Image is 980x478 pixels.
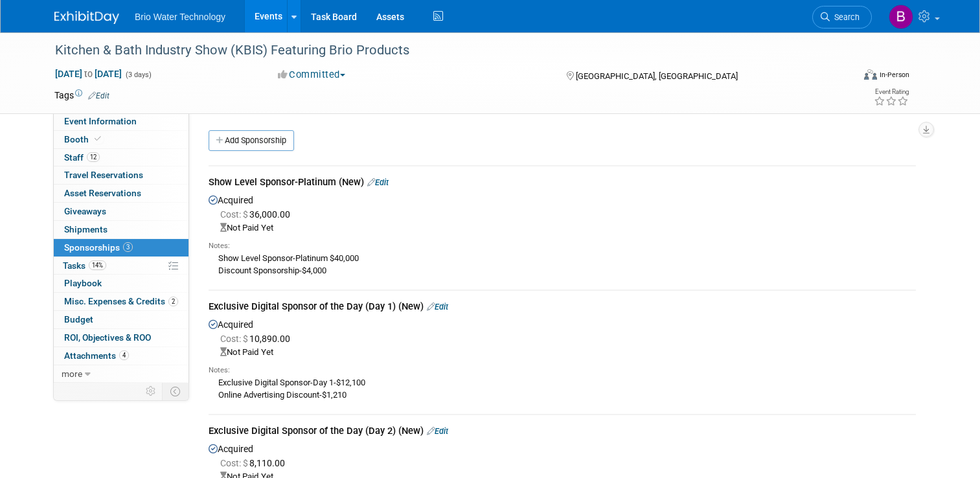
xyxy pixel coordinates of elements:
a: Tasks14% [54,257,188,275]
span: more [62,369,82,379]
a: Misc. Expenses & Credits2 [54,293,188,310]
span: Tasks [63,260,106,271]
a: more [54,365,188,383]
a: Playbook [54,275,188,292]
span: 14% [89,260,106,270]
span: 2 [168,297,178,306]
div: In-Person [879,70,909,80]
span: Playbook [64,278,102,288]
span: Cost: $ [220,209,249,220]
div: Exclusive Digital Sponsor of the Day (Day 1) (New) [209,300,916,316]
span: Budget [64,314,93,324]
span: [DATE] [DATE] [54,68,122,80]
span: 12 [87,152,100,162]
span: Brio Water Technology [135,12,225,22]
span: Sponsorships [64,242,133,253]
div: Show Level Sponsor-Platinum (New) [209,176,916,192]
span: Event Information [64,116,137,126]
a: Asset Reservations [54,185,188,202]
span: 8,110.00 [220,458,290,468]
span: 36,000.00 [220,209,295,220]
a: Add Sponsorship [209,130,294,151]
a: Shipments [54,221,188,238]
a: ROI, Objectives & ROO [54,329,188,347]
span: 4 [119,350,129,360]
div: Acquired [209,192,916,280]
span: ROI, Objectives & ROO [64,332,151,343]
a: Edit [427,302,448,312]
button: Committed [273,68,350,82]
div: Acquired [209,316,916,405]
div: Not Paid Yet [220,222,916,234]
span: Cost: $ [220,334,249,344]
img: Brandye Gahagan [889,5,913,29]
span: Booth [64,134,104,144]
span: Staff [64,152,100,163]
div: Kitchen & Bath Industry Show (KBIS) Featuring Brio Products [51,39,837,62]
span: Giveaways [64,206,106,216]
span: Attachments [64,350,129,361]
a: Attachments4 [54,347,188,365]
i: Booth reservation complete [95,135,101,142]
a: Giveaways [54,203,188,220]
a: Booth [54,131,188,148]
td: Toggle Event Tabs [163,383,189,400]
div: Event Format [783,67,909,87]
a: Search [812,6,872,28]
span: Travel Reservations [64,170,143,180]
span: [GEOGRAPHIC_DATA], [GEOGRAPHIC_DATA] [576,71,738,81]
a: Edit [88,91,109,100]
div: Exclusive Digital Sponsor-Day 1-$12,100 Online Advertising Discount-$1,210 [209,376,916,401]
span: Shipments [64,224,108,234]
div: Event Rating [874,89,909,95]
a: Travel Reservations [54,166,188,184]
a: Edit [427,426,448,436]
div: Show Level Sponsor-Platinum $40,000 Discount Sponsorship-$4,000 [209,251,916,277]
a: Edit [367,177,389,187]
span: Cost: $ [220,458,249,468]
span: Misc. Expenses & Credits [64,296,178,306]
span: 10,890.00 [220,334,295,344]
span: (3 days) [124,71,152,79]
div: Exclusive Digital Sponsor of the Day (Day 2) (New) [209,424,916,440]
td: Personalize Event Tab Strip [140,383,163,400]
a: Staff12 [54,149,188,166]
span: Asset Reservations [64,188,141,198]
td: Tags [54,89,109,102]
img: ExhibitDay [54,11,119,24]
a: Event Information [54,113,188,130]
img: Format-Inperson.png [864,69,877,80]
a: Sponsorships3 [54,239,188,256]
span: to [82,69,95,79]
span: Search [830,12,860,22]
span: 3 [123,242,133,252]
div: Not Paid Yet [220,347,916,359]
a: Budget [54,311,188,328]
div: Notes: [209,365,916,376]
div: Notes: [209,241,916,251]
